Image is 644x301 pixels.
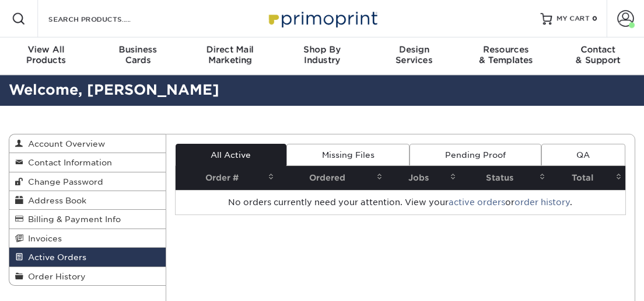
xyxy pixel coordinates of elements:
a: Active Orders [9,248,166,267]
div: & Templates [460,44,552,65]
span: Address Book [23,196,86,205]
img: Primoprint [264,6,380,31]
input: SEARCH PRODUCTS..... [47,12,161,26]
div: Cards [92,44,184,65]
div: & Support [552,44,644,65]
th: Ordered [278,166,386,190]
a: Resources& Templates [460,37,552,75]
a: Contact Information [9,153,166,172]
span: Shop By [276,44,368,55]
a: active orders [449,198,505,207]
span: Contact [552,44,644,55]
span: Change Password [23,177,103,186]
th: Status [460,166,549,190]
th: Order # [176,166,278,190]
span: Business [92,44,184,55]
a: Change Password [9,172,166,191]
a: Shop ByIndustry [276,37,368,75]
span: Direct Mail [184,44,276,55]
a: DesignServices [368,37,460,75]
span: Active Orders [23,252,86,262]
a: order history [514,198,570,207]
a: Billing & Payment Info [9,210,166,229]
a: Address Book [9,191,166,210]
a: Pending Proof [409,144,541,166]
a: Account Overview [9,134,166,153]
a: Contact& Support [552,37,644,75]
span: Design [368,44,460,55]
a: Order History [9,267,166,285]
span: Order History [23,272,86,281]
div: Industry [276,44,368,65]
span: Invoices [23,234,62,243]
a: QA [541,144,625,166]
th: Jobs [386,166,460,190]
span: MY CART [556,14,590,24]
span: Account Overview [23,139,105,148]
div: Services [368,44,460,65]
a: All Active [176,144,286,166]
a: Invoices [9,229,166,248]
td: No orders currently need your attention. View your or . [176,190,626,214]
a: Direct MailMarketing [184,37,276,75]
span: 0 [592,15,597,23]
span: Resources [460,44,552,55]
a: Missing Files [286,144,409,166]
span: Contact Information [23,158,112,167]
span: Billing & Payment Info [23,214,121,224]
div: Marketing [184,44,276,65]
th: Total [549,166,625,190]
a: BusinessCards [92,37,184,75]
